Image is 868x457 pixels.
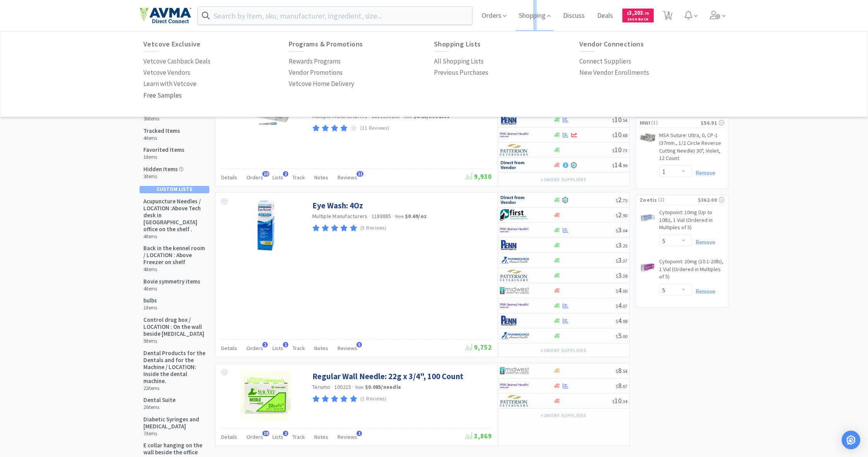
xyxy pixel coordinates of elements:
[334,383,351,390] span: 100215
[616,303,618,309] span: $
[272,345,283,352] span: Lists
[293,174,305,181] span: Track
[262,171,269,177] span: 10
[622,273,627,279] span: . 38
[312,200,363,211] a: Eye Wash: 4Oz
[314,433,328,440] span: Notes
[640,259,655,275] img: bd664e03be1e4343977eeb9e4a5ab1c4_529555.jpeg
[360,124,389,132] p: (11 Reviews)
[338,174,357,181] span: Reviews
[560,12,588,19] a: Discuss
[616,228,618,234] span: $
[143,316,206,337] h5: Control drug box / LOCATION : On the wall beside [MEDICAL_DATA]
[289,40,434,48] h6: Programs & Promotions
[500,330,529,342] img: 7915dbd3f8974342a4dc3feb8efc1740_58.png
[500,315,529,326] img: e1133ece90fa4a959c5ae41b0808c578_9.png
[143,297,157,304] h5: bulbs
[434,56,484,67] p: All Shopping Lists
[616,195,627,204] span: 2
[616,383,618,389] span: $
[139,186,209,193] div: Custom Lists
[465,343,492,352] span: 9,752
[622,148,627,153] span: . 73
[139,7,191,24] img: e4e33dab9f054f5782a47901c742baa9_102.png
[289,78,354,89] a: Vetcove Home Delivery
[650,119,701,127] span: ( 1 )
[143,278,200,285] h5: Bovie symmetry items
[401,113,402,120] span: ·
[143,56,210,67] a: Vetcove Cashback Deals
[369,213,370,220] span: ·
[692,169,715,177] a: Remove
[312,213,368,220] a: Multiple Manufacturers
[616,258,618,264] span: $
[143,416,206,430] h5: Diabetic Syringes and [MEDICAL_DATA]
[622,333,627,339] span: . 00
[612,399,615,404] span: $
[338,345,357,352] span: Reviews
[640,133,655,142] img: b44109c584c94d6489879c1e44990ff8_6910.png
[616,318,618,324] span: $
[622,258,627,264] span: . 37
[692,239,715,246] a: Remove
[360,224,387,232] p: (5 Reviews)
[221,345,237,352] span: Details
[612,396,627,405] span: 10
[579,67,649,78] p: New Vendor Enrollments
[143,286,200,292] h6: 4 items
[616,213,618,218] span: $
[612,145,627,154] span: 10
[616,366,627,375] span: 8
[143,154,184,160] h6: 1 items
[143,385,206,392] h6: 22 items
[594,12,616,19] a: Deals
[143,404,176,411] h6: 20 items
[616,225,627,234] span: 3
[616,256,627,265] span: 3
[500,300,529,311] img: f6b2451649754179b5b4e0c70c3f7cb0_2.png
[355,385,364,390] span: from
[622,368,627,374] span: . 54
[143,198,206,233] h5: Acupuncture Needles / LOCATION :Above Tech desk in [GEOGRAPHIC_DATA] office on the shelf .
[143,166,183,173] h5: Hidden Items
[143,90,182,101] a: Free Samples
[143,146,184,153] h5: Favorited Items
[465,172,492,181] span: 9,930
[640,210,655,226] img: 146558e72fcf4909969132334ef67e17_524581.png
[692,288,715,295] a: Remove
[356,342,362,347] span: 5
[289,67,343,78] a: Vendor Promotions
[338,433,357,440] span: Reviews
[395,214,404,219] span: from
[262,431,269,436] span: 19
[143,79,196,89] p: Learn with Vetcove
[143,127,180,134] h5: Tracked Items
[312,371,463,381] a: Regular Wall Needle: 22g x 3/4", 100 Count
[289,79,354,89] p: Vetcove Home Delivery
[627,17,649,22] span: Cash Back
[622,399,627,404] span: . 34
[622,198,627,203] span: . 75
[198,7,472,24] input: Search by item, sku, manufacturer, ingredient, size...
[312,383,331,390] a: Terumo
[616,198,618,203] span: $
[369,113,370,120] span: ·
[500,270,529,281] img: f5e969b455434c6296c6d81ef179fa71_3.png
[500,395,529,407] img: f5e969b455434c6296c6d81ef179fa71_3.png
[500,159,529,171] img: c67096674d5b41e1bca769e75293f8dd_19.png
[393,213,394,220] span: ·
[143,116,180,122] h6: 36 items
[659,258,724,284] a: Cytopoint: 20mg (10.1-20lb), 1 Vial (Ordered in Multiples of 5)
[616,210,627,219] span: 2
[500,209,529,221] img: 67d67680309e4a0bb49a5ff0391dcc42_6.png
[143,67,190,78] p: Vetcove Vendors
[500,254,529,266] img: 7915dbd3f8974342a4dc3feb8efc1740_58.png
[622,318,627,324] span: . 08
[143,245,206,266] h5: Back in the kennel room / LOCATION : Above Freezer on shelf
[332,383,333,390] span: ·
[283,342,288,347] span: 1
[143,135,180,141] h6: 4 items
[143,78,196,89] a: Learn with Vetcove
[612,115,627,124] span: 10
